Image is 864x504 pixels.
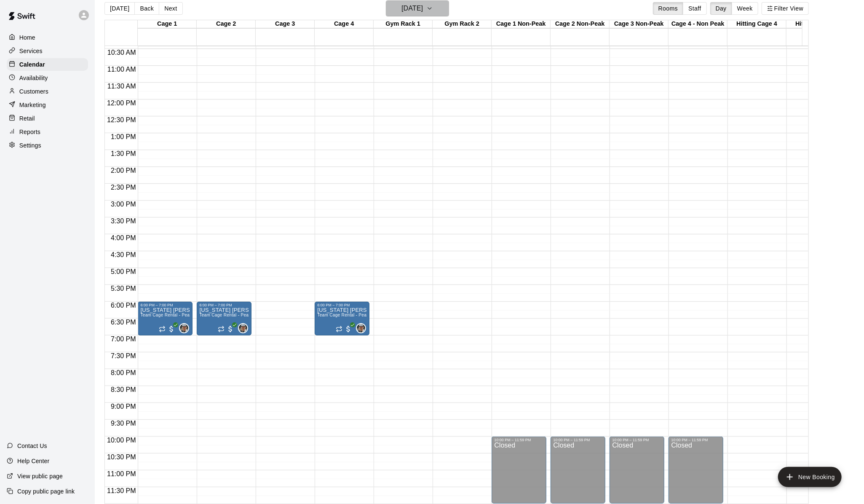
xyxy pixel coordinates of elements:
p: Services [19,47,43,55]
a: Customers [7,85,88,98]
div: 10:00 PM – 11:59 PM [553,438,603,442]
span: Adam Broyles [182,323,189,333]
img: Adam Broyles [239,324,247,332]
h6: [DATE] [401,3,423,14]
span: 7:30 PM [109,352,138,359]
a: Calendar [7,58,88,71]
div: Adam Broyles [179,323,189,333]
a: Reports [7,126,88,138]
button: [DATE] [104,2,135,15]
p: Retail [19,114,35,123]
div: 10:00 PM – 11:59 PM: Closed [610,437,664,504]
div: 6:00 PM – 7:00 PM: Texas Sandlot - Davis [138,302,193,335]
span: 5:30 PM [109,285,138,292]
p: Contact Us [17,442,47,450]
div: Cage 3 [256,20,315,28]
p: Copy public page link [17,487,75,496]
p: Availability [19,74,48,82]
div: 6:00 PM – 7:00 PM: Texas Sandlot - Davis [197,302,251,335]
img: Adam Broyles [180,324,188,332]
p: Calendar [19,60,45,69]
span: All customers have paid [344,325,353,333]
span: Recurring event [159,326,166,332]
span: 11:30 PM [105,487,138,494]
div: Hitting Cage 4 [728,20,786,28]
span: 5:00 PM [109,268,138,275]
span: 12:30 PM [105,116,138,123]
button: Next [159,2,182,15]
div: 6:00 PM – 7:00 PM [317,303,367,307]
span: 1:00 PM [109,133,138,140]
div: 6:00 PM – 7:00 PM [140,303,190,307]
p: Marketing [19,101,46,109]
span: 10:00 PM [105,437,138,444]
button: Back [134,2,159,15]
span: 9:30 PM [109,420,138,427]
span: 4:30 PM [109,251,138,258]
img: Adam Broyles [357,324,365,332]
p: Reports [19,128,40,136]
span: All customers have paid [226,325,235,333]
span: Team Cage Rental - Peak [199,313,251,317]
span: 7:00 PM [109,335,138,343]
p: Settings [19,141,41,150]
button: Week [732,2,758,15]
span: 10:30 AM [105,49,138,56]
span: 11:00 AM [105,66,138,73]
span: Recurring event [218,326,225,332]
div: Cage 2 [197,20,256,28]
span: 4:00 PM [109,234,138,241]
button: Rooms [653,2,683,15]
button: Filter View [762,2,809,15]
span: 11:30 AM [105,83,138,90]
a: Services [7,45,88,57]
div: 10:00 PM – 11:59 PM: Closed [669,437,723,504]
a: Home [7,31,88,44]
div: 6:00 PM – 7:00 PM [199,303,249,307]
span: 8:30 PM [109,386,138,393]
span: Team Cage Rental - Peak [317,313,369,317]
a: Retail [7,112,88,125]
div: 10:00 PM – 11:59 PM [671,438,721,442]
div: Cage 1 Non-Peak [492,20,551,28]
a: Availability [7,72,88,84]
span: 3:00 PM [109,201,138,208]
div: 6:00 PM – 7:00 PM: Texas Sandlot - Davis [315,302,369,335]
span: 3:30 PM [109,217,138,225]
span: 9:00 PM [109,403,138,410]
span: 1:30 PM [109,150,138,157]
span: All customers have paid [167,325,176,333]
div: Adam Broyles [356,323,366,333]
div: Cage 3 Non-Peak [610,20,669,28]
span: Adam Broyles [359,323,366,333]
div: Adam Broyles [238,323,248,333]
span: 11:00 PM [105,470,138,477]
span: 2:30 PM [109,184,138,191]
a: Marketing [7,99,88,111]
div: Cage 4 [315,20,374,28]
p: Customers [19,87,48,96]
div: 10:00 PM – 11:59 PM [612,438,662,442]
span: 2:00 PM [109,167,138,174]
div: Gym Rack 2 [433,20,492,28]
div: 10:00 PM – 11:59 PM: Closed [551,437,605,504]
span: Adam Broyles [241,323,248,333]
span: 6:30 PM [109,319,138,326]
div: Cage 4 - Non Peak [669,20,728,28]
span: 8:00 PM [109,369,138,376]
div: 10:00 PM – 11:59 PM [494,438,544,442]
div: Cage 1 [138,20,197,28]
a: Settings [7,139,88,152]
button: [DATE] [386,0,449,16]
div: Gym Rack 1 [374,20,433,28]
div: 10:00 PM – 11:59 PM: Closed [492,437,546,504]
div: Cage 2 Non-Peak [551,20,610,28]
